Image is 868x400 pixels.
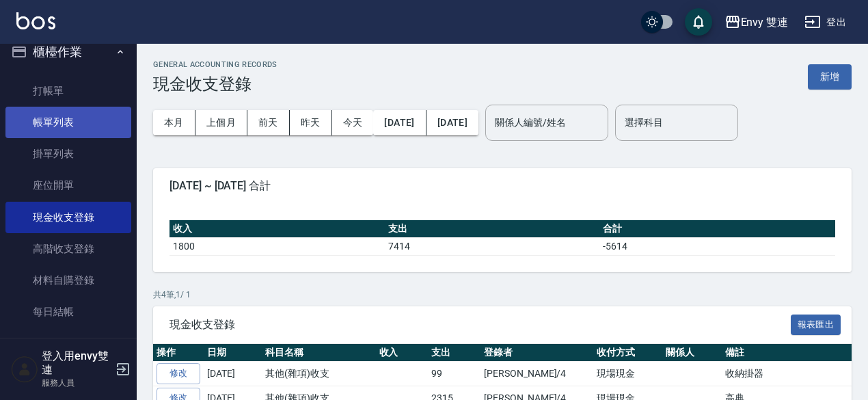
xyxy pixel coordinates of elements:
span: 現金收支登錄 [169,318,791,332]
td: 99 [428,362,480,386]
button: 今天 [332,110,374,135]
th: 操作 [153,344,204,362]
th: 科目名稱 [262,344,376,362]
a: 修改 [157,363,200,384]
td: 現場現金 [593,362,662,386]
th: 登錄者 [480,344,593,362]
td: 其他(雜項)收支 [262,362,376,386]
th: 支出 [385,220,600,238]
button: 上個月 [195,110,247,135]
span: [DATE] ~ [DATE] 合計 [169,179,835,193]
h3: 現金收支登錄 [153,75,277,94]
button: 前天 [247,110,290,135]
th: 合計 [599,220,835,238]
a: 新增 [808,70,852,83]
td: -5614 [599,237,835,255]
th: 收入 [376,344,429,362]
a: 每日結帳 [5,296,131,328]
button: save [685,8,712,36]
a: 材料自購登錄 [5,265,131,296]
button: 昨天 [290,110,332,135]
td: 7414 [385,237,600,255]
td: [PERSON_NAME]/4 [480,362,593,386]
img: Logo [16,12,55,29]
th: 日期 [204,344,262,362]
a: 打帳單 [5,75,131,107]
th: 收付方式 [593,344,662,362]
button: [DATE] [426,110,478,135]
button: 櫃檯作業 [5,34,131,70]
td: [DATE] [204,362,262,386]
a: 現金收支登錄 [5,202,131,233]
th: 支出 [428,344,480,362]
button: 本月 [153,110,195,135]
a: 報表匯出 [791,317,841,330]
th: 收入 [169,220,385,238]
a: 帳單列表 [5,107,131,138]
button: 報表匯出 [791,315,841,336]
div: Envy 雙連 [741,14,789,31]
p: 共 4 筆, 1 / 1 [153,289,852,301]
button: [DATE] [373,110,426,135]
img: Person [11,356,38,383]
p: 服務人員 [42,377,111,389]
h2: GENERAL ACCOUNTING RECORDS [153,60,277,69]
a: 排班表 [5,328,131,360]
a: 掛單列表 [5,138,131,170]
a: 座位開單 [5,170,131,201]
button: 新增 [808,64,852,90]
button: Envy 雙連 [719,8,794,36]
a: 高階收支登錄 [5,233,131,265]
th: 關係人 [662,344,722,362]
h5: 登入用envy雙連 [42,349,111,377]
button: 登出 [799,10,852,35]
td: 1800 [169,237,385,255]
